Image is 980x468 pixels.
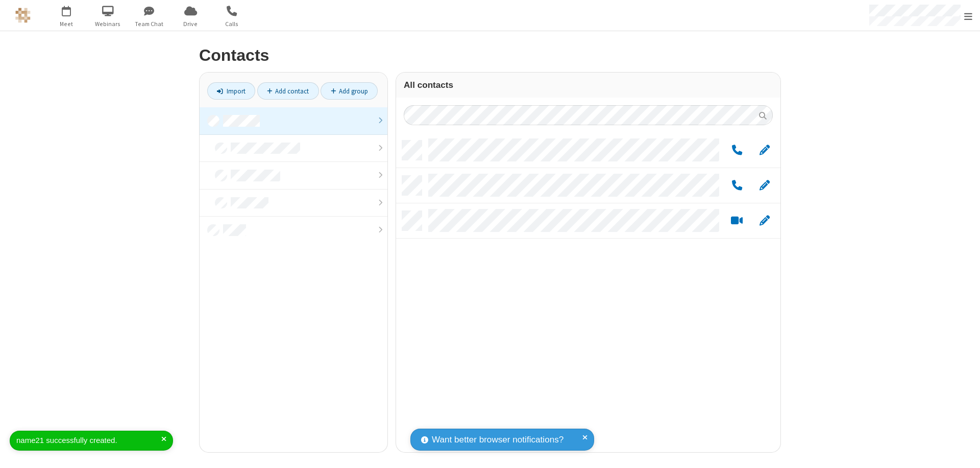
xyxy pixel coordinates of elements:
[47,19,86,29] span: Meet
[404,80,773,90] h3: All contacts
[396,133,780,452] div: grid
[213,19,251,29] span: Calls
[171,19,210,29] span: Drive
[130,19,168,29] span: Team Chat
[207,82,255,100] a: Import
[727,215,747,227] button: Start a video meeting
[727,144,747,157] button: Call by phone
[754,179,774,192] button: Edit
[754,144,774,157] button: Edit
[727,179,747,192] button: Call by phone
[15,8,31,23] img: QA Selenium DO NOT DELETE OR CHANGE
[754,215,774,227] button: Edit
[257,82,319,100] a: Add contact
[16,435,161,447] div: name21 successfully created.
[432,433,563,447] span: Want better browser notifications?
[199,46,781,64] h2: Contacts
[321,82,378,100] a: Add group
[89,19,127,29] span: Webinars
